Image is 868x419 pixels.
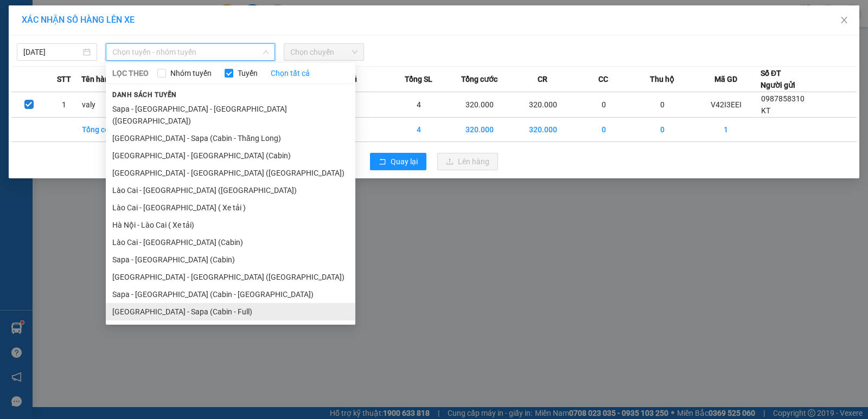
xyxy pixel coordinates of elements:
[511,118,575,142] td: 320.000
[761,106,770,115] span: KT
[106,251,355,268] li: Sapa - [GEOGRAPHIC_DATA] (Cabin)
[233,67,262,79] span: Tuyến
[106,286,355,303] li: Sapa - [GEOGRAPHIC_DATA] (Cabin - [GEOGRAPHIC_DATA])
[761,67,795,91] div: Số ĐT Người gửi
[112,67,149,79] span: LỌC THEO
[22,15,135,25] span: XÁC NHẬN SỐ HÀNG LÊN XE
[81,92,140,118] td: valy
[106,303,355,320] li: [GEOGRAPHIC_DATA] - Sapa (Cabin - Full)
[370,153,426,170] button: rollbackQuay lại
[112,44,269,60] span: Chọn tuyến - nhóm tuyến
[57,63,262,131] h2: VP Nhận: VP Sapa
[391,156,418,167] span: Quay lại
[692,92,761,118] td: V42I3EEI
[379,158,386,166] span: rollback
[106,182,355,199] li: Lào Cai - [GEOGRAPHIC_DATA] ([GEOGRAPHIC_DATA])
[290,44,358,60] span: Chọn chuyến
[66,25,132,43] b: Sao Việt
[106,130,355,147] li: [GEOGRAPHIC_DATA] - Sapa (Cabin - Thăng Long)
[448,92,512,118] td: 320.000
[331,92,390,118] td: ---
[575,118,633,142] td: 0
[633,92,692,118] td: 0
[81,73,113,85] span: Tên hàng
[166,67,216,79] span: Nhóm tuyến
[437,153,498,170] button: uploadLên hàng
[714,73,737,85] span: Mã GD
[106,199,355,216] li: Lào Cai - [GEOGRAPHIC_DATA] ( Xe tải )
[692,118,761,142] td: 1
[405,73,432,85] span: Tổng SL
[106,100,355,130] li: Sapa - [GEOGRAPHIC_DATA] - [GEOGRAPHIC_DATA] ([GEOGRAPHIC_DATA])
[106,268,355,286] li: [GEOGRAPHIC_DATA] - [GEOGRAPHIC_DATA] ([GEOGRAPHIC_DATA])
[6,63,87,81] h2: V42I3EEI
[106,216,355,234] li: Hà Nội - Lào Cai ( Xe tải)
[6,9,60,63] img: logo.jpg
[263,49,269,55] span: down
[538,73,547,85] span: CR
[145,9,262,27] b: [DOMAIN_NAME]
[598,73,608,85] span: CC
[271,67,310,79] a: Chọn tất cả
[81,118,140,142] td: Tổng cộng
[761,94,805,103] span: 0987858310
[840,16,848,24] span: close
[575,92,633,118] td: 0
[390,92,448,118] td: 4
[106,90,183,100] span: Danh sách tuyến
[633,118,692,142] td: 0
[829,5,859,36] button: Close
[106,234,355,251] li: Lào Cai - [GEOGRAPHIC_DATA] (Cabin)
[448,118,512,142] td: 320.000
[461,73,497,85] span: Tổng cước
[47,92,82,118] td: 1
[650,73,674,85] span: Thu hộ
[23,46,81,58] input: 12/10/2025
[106,164,355,182] li: [GEOGRAPHIC_DATA] - [GEOGRAPHIC_DATA] ([GEOGRAPHIC_DATA])
[390,118,448,142] td: 4
[106,147,355,164] li: [GEOGRAPHIC_DATA] - [GEOGRAPHIC_DATA] (Cabin)
[57,73,71,85] span: STT
[511,92,575,118] td: 320.000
